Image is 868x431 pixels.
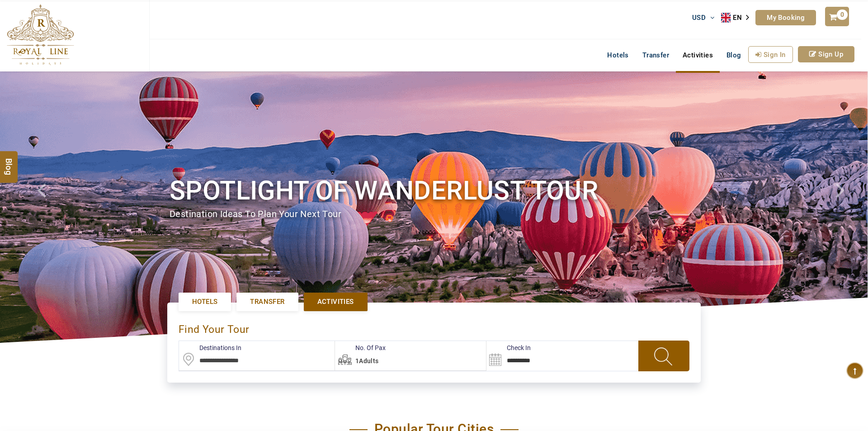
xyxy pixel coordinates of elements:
[755,10,816,25] a: My Booking
[721,11,755,24] aside: Language selected: English
[236,293,298,311] a: Transfer
[721,11,755,24] div: Language
[355,357,379,365] span: 1Adults
[636,46,676,64] a: Transfer
[676,46,720,64] a: Activities
[692,14,706,22] span: USD
[837,9,848,20] span: 0
[748,46,793,63] a: Sign In
[317,297,354,307] span: Activities
[798,46,854,62] a: Sign Up
[304,293,368,311] a: Activities
[192,297,217,307] span: Hotels
[720,46,748,64] a: Blog
[486,343,531,352] label: Check In
[335,343,386,352] label: No. Of Pax
[721,11,755,24] a: EN
[726,51,741,59] span: Blog
[179,314,689,341] div: find your Tour
[825,7,849,26] a: 0
[250,297,284,307] span: Transfer
[7,4,74,65] img: The Royal Line Holidays
[3,158,15,166] span: Blog
[600,46,635,64] a: Hotels
[179,343,241,352] label: Destinations In
[179,293,231,311] a: Hotels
